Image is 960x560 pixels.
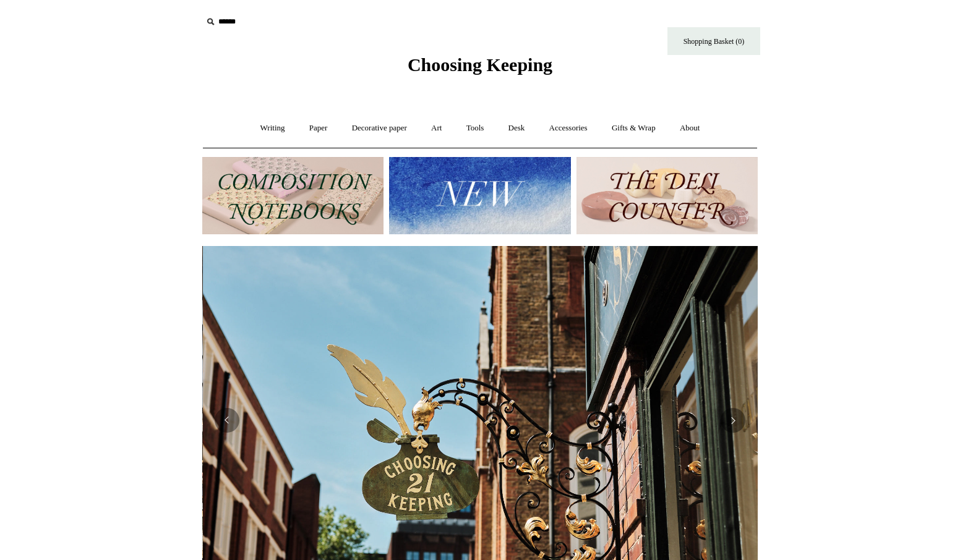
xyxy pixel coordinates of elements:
span: Choosing Keeping [408,54,552,75]
a: Decorative paper [341,112,418,145]
img: New.jpg__PID:f73bdf93-380a-4a35-bcfe-7823039498e1 [389,157,570,234]
img: 202302 Composition ledgers.jpg__PID:69722ee6-fa44-49dd-a067-31375e5d54ec [202,157,384,234]
a: Gifts & Wrap [601,112,667,145]
a: Shopping Basket (0) [667,27,760,55]
a: Writing [249,112,296,145]
button: Next [721,408,745,433]
a: Tools [455,112,495,145]
a: About [669,112,711,145]
a: Paper [298,112,339,145]
img: The Deli Counter [576,157,758,234]
a: Desk [497,112,536,145]
a: Accessories [538,112,599,145]
button: Previous [215,408,239,433]
a: Choosing Keeping [408,64,552,73]
a: Art [420,112,453,145]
